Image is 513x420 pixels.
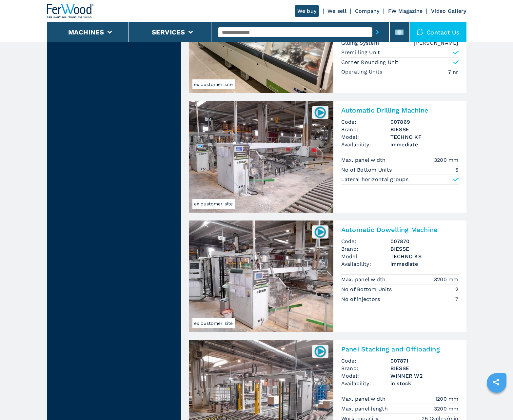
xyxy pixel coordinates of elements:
[417,29,423,35] img: Contact us
[341,380,390,387] span: Availability:
[390,253,459,260] h3: TECHNO KS
[341,133,390,141] span: Model:
[341,118,390,126] span: Code:
[341,226,459,234] h2: Automatic Dowelling Machine
[434,156,459,164] em: 3200 mm
[68,28,104,36] button: Machines
[341,59,399,66] p: Corner Rounding Unit
[295,5,319,17] a: We buy
[189,101,466,213] a: Automatic Drilling Machine BIESSE TECHNO KFex customer site007869Automatic Drilling MachineCode:0...
[152,28,185,36] button: Services
[341,286,394,293] p: No of Bottom Units
[341,296,382,303] p: No of injectors
[341,49,380,56] p: Premilling Unit
[431,8,466,14] a: Video Gallery
[189,101,333,213] img: Automatic Drilling Machine BIESSE TECHNO KF
[192,79,235,89] span: ex customer site
[341,245,390,253] span: Brand:
[390,365,459,372] h3: BIESSE
[341,405,390,412] p: Max. panel length
[390,118,459,126] h3: 007869
[341,39,381,47] p: Gluing System
[388,8,423,14] a: FW Magazine
[435,395,459,403] em: 1200 mm
[189,220,466,332] a: Automatic Dowelling Machine BIESSE TECHNO KSex customer site007870Automatic Dowelling MachineCode...
[341,176,408,183] p: Lateral horizontal groups
[192,199,235,209] span: ex customer site
[448,68,459,76] em: 7 nr
[372,25,383,40] button: submit-button
[192,318,235,328] span: ex customer site
[485,390,508,415] iframe: Chat
[488,374,504,390] a: sharethis
[341,372,390,380] span: Model:
[390,133,459,141] h3: TECHNO KF
[434,276,459,283] em: 3200 mm
[341,157,387,164] p: Max. panel width
[341,68,384,75] p: Operating Units
[355,8,380,14] a: Company
[327,8,346,14] a: We sell
[434,405,459,412] em: 3200 mm
[47,4,94,18] img: Ferwood
[341,365,390,372] span: Brand:
[390,260,459,268] span: immediate
[390,380,459,387] span: in stock
[341,276,387,283] p: Max. panel width
[341,395,387,403] p: Max. panel width
[341,253,390,260] span: Model:
[341,238,390,245] span: Code:
[341,126,390,133] span: Brand:
[455,295,458,303] em: 7
[390,245,459,253] h3: BIESSE
[189,220,333,332] img: Automatic Dowelling Machine BIESSE TECHNO KS
[455,166,458,174] em: 5
[341,260,390,268] span: Availability:
[390,238,459,245] h3: 007870
[341,345,459,353] h2: Panel Stacking and Offloading
[390,141,459,148] span: immediate
[341,106,459,114] h2: Automatic Drilling Machine
[341,166,394,174] p: No of Bottom Units
[341,141,390,148] span: Availability:
[314,345,326,358] img: 007871
[390,357,459,365] h3: 007871
[390,126,459,133] h3: BIESSE
[410,22,466,42] div: Contact us
[455,285,458,293] em: 2
[414,39,458,47] em: [PERSON_NAME]
[390,372,459,380] h3: WINNER W2
[341,357,390,365] span: Code:
[314,106,326,119] img: 007869
[314,225,326,238] img: 007870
